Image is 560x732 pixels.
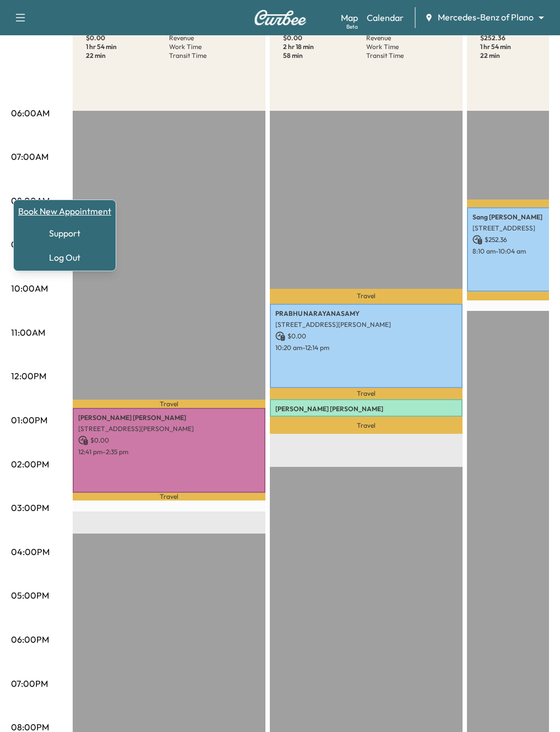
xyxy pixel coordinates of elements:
p: 08:00AM [11,194,50,207]
p: 2 hr 18 min [283,42,366,51]
a: Book New Appointment [18,204,111,218]
p: PRABHU NARAYANASAMY [275,309,457,318]
p: Revenue [366,34,449,42]
a: Support [18,227,111,240]
p: $ 0.00 [86,34,169,42]
p: $ 0.00 [275,331,457,341]
div: Beta [346,23,358,31]
p: 10:00AM [11,282,48,295]
p: Transit Time [169,51,252,60]
p: $ 0.00 [283,34,366,42]
a: MapBeta [341,11,358,24]
p: [PERSON_NAME] [PERSON_NAME] [78,413,260,422]
p: 1 hr 54 min [86,42,169,51]
p: 04:00PM [11,545,50,558]
p: 06:00PM [11,633,49,646]
p: 06:00AM [11,106,50,120]
p: 22 min [86,51,169,60]
p: Transit Time [366,51,449,60]
p: $ 0.00 [78,435,260,445]
p: [STREET_ADDRESS][PERSON_NAME] [275,320,457,329]
p: 02:00PM [11,457,49,471]
p: Revenue [169,34,252,42]
p: 07:00AM [11,150,48,163]
a: Calendar [367,11,404,24]
p: 12:00PM [11,369,46,383]
p: Travel [73,400,265,408]
p: Travel [270,388,463,399]
p: 05:00PM [11,589,49,602]
p: Travel [73,493,265,501]
p: Work Time [169,42,252,51]
p: [PERSON_NAME] [PERSON_NAME] [275,405,457,413]
p: 58 min [283,51,366,60]
p: Work Time [366,42,449,51]
span: Mercedes-Benz of Plano [438,11,534,24]
p: 12:41 pm - 2:35 pm [78,448,260,456]
p: 01:00PM [11,413,47,427]
p: 10:20 am - 12:14 pm [275,343,457,352]
p: [STREET_ADDRESS][PERSON_NAME] [78,424,260,433]
img: Curbee Logo [254,10,307,25]
p: [STREET_ADDRESS] [275,416,457,424]
button: Log Out [18,249,111,266]
p: Travel [270,417,463,434]
p: Travel [270,289,463,304]
p: 07:00PM [11,677,48,690]
p: 03:00PM [11,501,49,514]
p: 11:00AM [11,326,45,339]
